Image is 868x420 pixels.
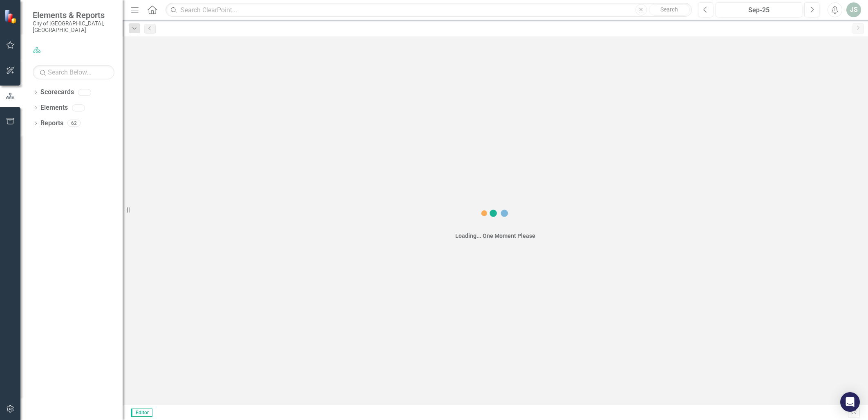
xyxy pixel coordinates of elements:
button: Sep-25 [716,2,802,17]
a: Scorecards [40,88,74,97]
span: Search [660,6,678,13]
button: Search [649,4,690,16]
a: Elements [40,103,68,113]
div: Loading... One Moment Please [455,232,535,240]
input: Search Below... [33,65,114,79]
span: Elements & Reports [33,10,114,20]
div: Sep-25 [718,5,799,15]
div: 62 [67,120,81,127]
input: Search ClearPoint... [166,3,692,17]
span: Editor [131,409,152,417]
a: Reports [40,119,63,128]
img: ClearPoint Strategy [4,9,18,23]
div: Open Intercom Messenger [840,392,860,412]
small: City of [GEOGRAPHIC_DATA], [GEOGRAPHIC_DATA] [33,20,114,34]
button: JS [846,2,861,17]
